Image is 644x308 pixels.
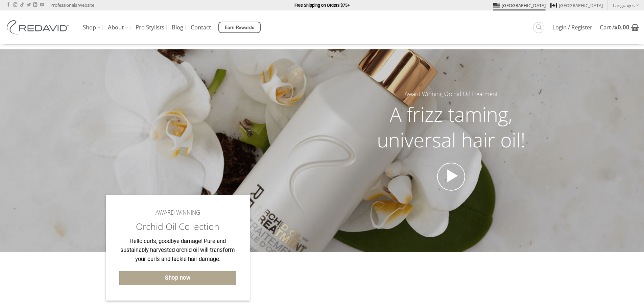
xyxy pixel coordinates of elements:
[156,208,200,217] span: AWARD WINNING
[294,3,350,8] strong: Free Shipping on Orders $75+
[437,163,466,191] a: Open video in lightbox
[136,21,164,33] a: Pro Stylists
[364,101,539,152] h2: A frizz taming, universal hair oil!
[27,3,31,7] a: Follow on Twitter
[6,3,10,7] a: Follow on Facebook
[550,0,603,10] a: [GEOGRAPHIC_DATA]
[552,25,592,30] span: Login / Register
[20,3,24,7] a: Follow on TikTok
[172,21,183,33] a: Blog
[225,24,255,31] span: Earn Rewards
[613,0,639,10] a: Languages
[600,25,629,30] span: Cart /
[218,22,261,33] a: Earn Rewards
[83,21,100,34] a: Shop
[533,22,544,33] a: Search
[493,0,546,10] a: [GEOGRAPHIC_DATA]
[614,23,618,31] span: $
[552,21,592,33] a: Login / Register
[5,20,73,34] img: REDAVID Salon Products | United States
[40,3,44,7] a: Follow on YouTube
[364,90,539,99] h5: Award Winning Orchid Oil Treatment
[191,21,211,33] a: Contact
[614,23,629,31] bdi: 0.00
[108,21,128,34] a: About
[165,274,190,282] span: Shop now
[119,237,237,264] p: Hello curls, goodbye damage! Pure and sustainably harvested orchid oil will transform your curls ...
[119,271,237,285] a: Shop now
[119,221,237,233] h2: Orchid Oil Collection
[33,3,37,7] a: Follow on LinkedIn
[13,3,17,7] a: Follow on Instagram
[600,20,639,35] a: View cart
